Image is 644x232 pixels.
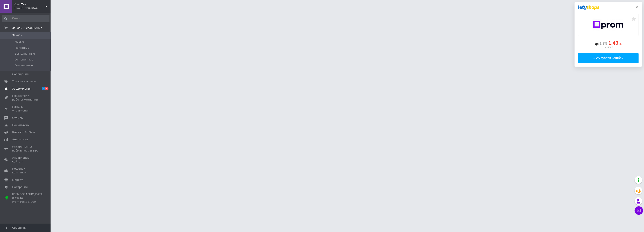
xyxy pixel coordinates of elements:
span: Инструменты вебмастера и SEO [12,145,39,152]
span: [DEMOGRAPHIC_DATA] и счета [12,192,43,204]
span: Маркет [12,178,23,182]
span: Отзывы [12,116,23,120]
span: Каталог ProSale [12,130,35,134]
span: Выполненные [15,52,35,56]
span: Аналитика [12,138,28,141]
span: Показатели работы компании [12,94,39,102]
span: Управление сайтом [12,156,39,164]
span: 1 [45,87,48,90]
span: Отмененные [15,58,33,62]
div: Ваш ID: 1342844 [14,6,51,10]
span: Сообщения [12,72,29,76]
span: Панель управления [12,105,39,113]
span: Заказы и сообщения [12,26,42,30]
span: Покупатели [12,123,29,127]
span: Оплаченные [15,64,33,67]
input: Поиск [2,15,49,22]
span: 1 [42,87,45,90]
span: КомпТех [14,3,45,6]
span: Кошелек компании [12,167,39,174]
div: Prom микс 6 000 [12,200,43,204]
span: Принятые [15,46,29,50]
span: Товары и услуги [12,80,36,83]
span: Настройки [12,185,28,189]
button: Чат с покупателем [635,206,643,215]
span: Новые [15,40,24,44]
span: Уведомления [12,87,31,91]
span: Заказы [12,33,23,37]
